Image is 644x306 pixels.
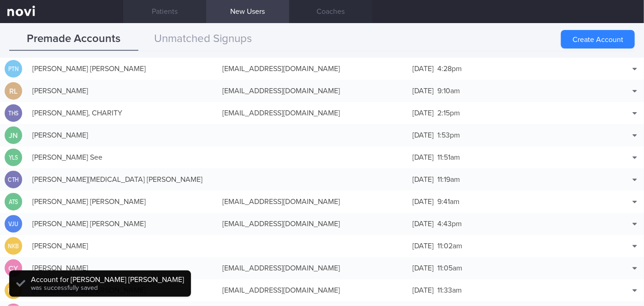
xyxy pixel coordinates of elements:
[31,285,98,291] span: was successfully saved
[412,87,434,95] span: [DATE]
[412,220,434,228] span: [DATE]
[28,126,218,144] div: [PERSON_NAME]
[412,287,434,294] span: [DATE]
[412,65,434,72] span: [DATE]
[561,30,635,48] button: Create Account
[6,149,21,167] div: YLS
[437,87,460,95] span: 9:10am
[412,242,434,250] span: [DATE]
[28,259,218,277] div: [PERSON_NAME]
[218,104,408,122] div: [EMAIL_ADDRESS][DOMAIN_NAME]
[5,82,22,100] div: RL
[28,148,218,167] div: [PERSON_NAME] See
[218,259,408,277] div: [EMAIL_ADDRESS][DOMAIN_NAME]
[9,28,138,51] button: Premade Accounts
[6,193,21,211] div: ATS
[412,132,434,139] span: [DATE]
[6,60,21,78] div: PTN
[28,192,218,211] div: [PERSON_NAME] [PERSON_NAME]
[412,154,434,161] span: [DATE]
[28,104,218,122] div: [PERSON_NAME], CHARITY
[437,242,462,250] span: 11:02am
[6,282,21,300] div: RLM
[31,275,184,284] div: Account for [PERSON_NAME] [PERSON_NAME]
[437,220,462,228] span: 4:43pm
[6,215,21,233] div: VJU
[28,170,218,189] div: [PERSON_NAME][MEDICAL_DATA] [PERSON_NAME]
[138,28,268,51] button: Unmatched Signups
[437,198,459,205] span: 9:41am
[437,132,460,139] span: 1:53pm
[437,176,460,183] span: 11:19am
[437,264,462,272] span: 11:05am
[28,60,218,78] div: [PERSON_NAME] [PERSON_NAME]
[437,65,462,72] span: 4:28pm
[412,198,434,205] span: [DATE]
[437,287,462,294] span: 11:33am
[6,104,21,122] div: THS
[437,154,460,161] span: 11:51am
[5,259,22,277] div: CY
[218,192,408,211] div: [EMAIL_ADDRESS][DOMAIN_NAME]
[437,109,460,117] span: 2:15pm
[412,109,434,117] span: [DATE]
[28,215,218,233] div: [PERSON_NAME] [PERSON_NAME]
[218,281,408,300] div: [EMAIL_ADDRESS][DOMAIN_NAME]
[5,126,22,144] div: JN
[218,215,408,233] div: [EMAIL_ADDRESS][DOMAIN_NAME]
[412,176,434,183] span: [DATE]
[6,237,21,255] div: NKB
[412,264,434,272] span: [DATE]
[218,82,408,100] div: [EMAIL_ADDRESS][DOMAIN_NAME]
[28,82,218,100] div: [PERSON_NAME]
[6,171,21,189] div: CTH
[28,237,218,255] div: [PERSON_NAME]
[218,60,408,78] div: [EMAIL_ADDRESS][DOMAIN_NAME]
